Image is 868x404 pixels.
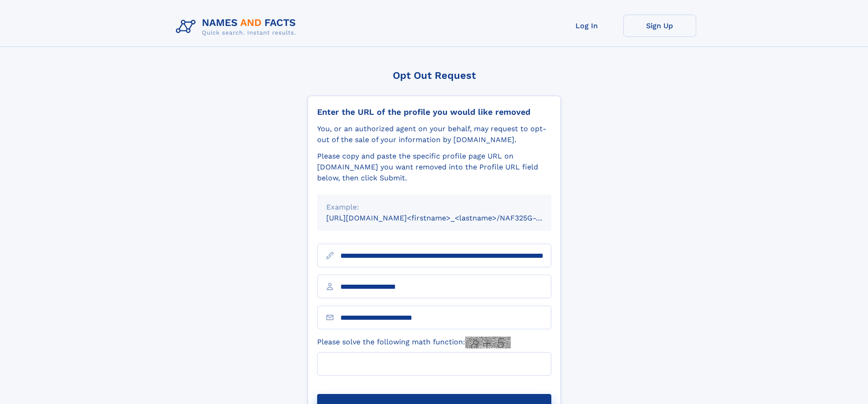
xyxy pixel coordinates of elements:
a: Log In [550,15,623,37]
img: Logo Names and Facts [172,15,303,39]
div: You, or an authorized agent on your behalf, may request to opt-out of the sale of your informatio... [317,123,551,145]
label: Please solve the following math function: [317,337,511,348]
small: [URL][DOMAIN_NAME]<firstname>_<lastname>/NAF325G-xxxxxxxx [326,214,569,222]
a: Sign Up [623,15,696,37]
div: Enter the URL of the profile you would like removed [317,107,551,117]
div: Opt Out Request [308,70,561,81]
div: Example: [326,202,542,213]
div: Please copy and paste the specific profile page URL on [DOMAIN_NAME] you want removed into the Pr... [317,151,551,184]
